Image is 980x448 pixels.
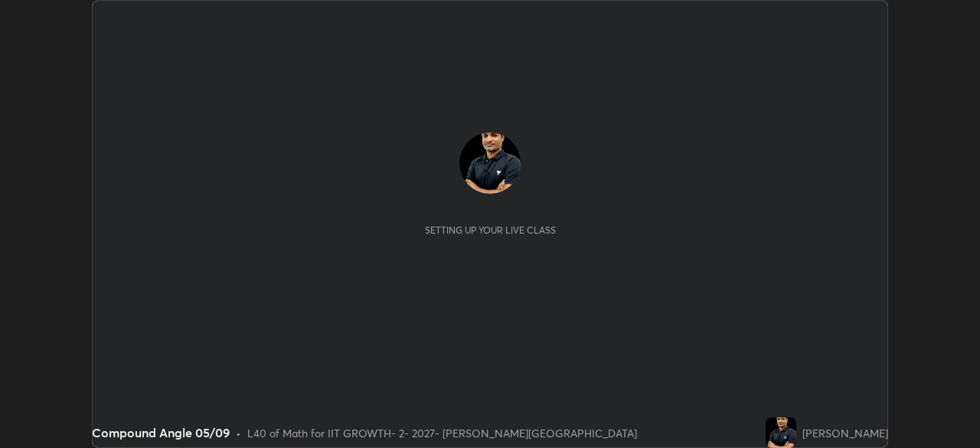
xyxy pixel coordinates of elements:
[802,425,888,441] div: [PERSON_NAME]
[236,425,241,441] div: •
[92,423,230,442] div: Compound Angle 05/09
[766,417,796,448] img: 8ca78bc1ed99470c85a873089a613cb3.jpg
[459,132,521,194] img: 8ca78bc1ed99470c85a873089a613cb3.jpg
[425,224,556,236] div: Setting up your live class
[247,425,637,441] div: L40 of Math for IIT GROWTH- 2- 2027- [PERSON_NAME][GEOGRAPHIC_DATA]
